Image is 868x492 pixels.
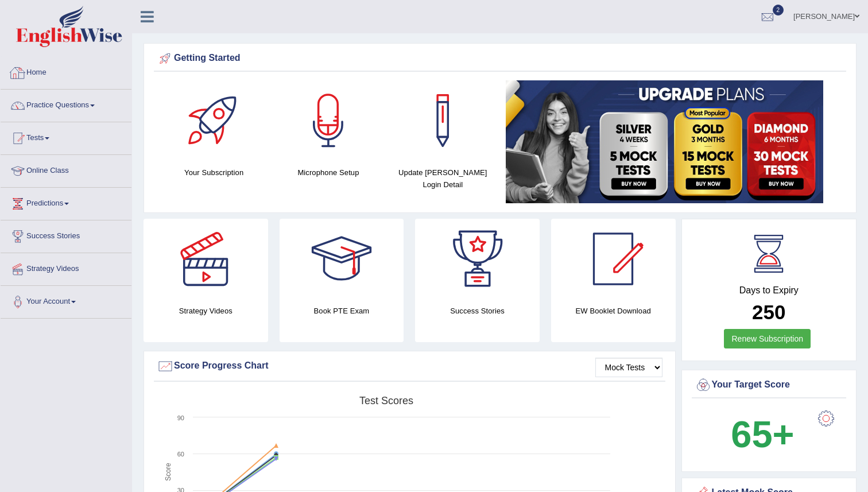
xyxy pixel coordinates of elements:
[144,305,268,317] h4: Strategy Videos
[1,286,131,315] a: Your Account
[392,166,494,191] h4: Update [PERSON_NAME] Login Detail
[724,329,811,348] a: Renew Subscription
[695,377,844,394] div: Your Target Score
[1,122,131,151] a: Tests
[1,90,131,118] a: Practice Questions
[731,413,794,455] b: 65+
[1,253,131,282] a: Strategy Videos
[415,305,540,317] h4: Success Stories
[752,301,785,323] b: 250
[1,220,131,249] a: Success Stories
[177,451,184,458] text: 60
[359,395,413,406] tspan: Test scores
[177,414,184,421] text: 90
[157,50,843,67] div: Getting Started
[277,166,379,179] h4: Microphone Setup
[1,155,131,184] a: Online Class
[695,285,844,296] h4: Days to Expiry
[280,305,404,317] h4: Book PTE Exam
[506,80,823,203] img: small5.jpg
[1,57,131,86] a: Home
[162,166,265,179] h4: Your Subscription
[157,358,662,375] div: Score Progress Chart
[551,305,676,317] h4: EW Booklet Download
[773,5,784,16] span: 2
[1,188,131,216] a: Predictions
[164,463,172,481] tspan: Score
